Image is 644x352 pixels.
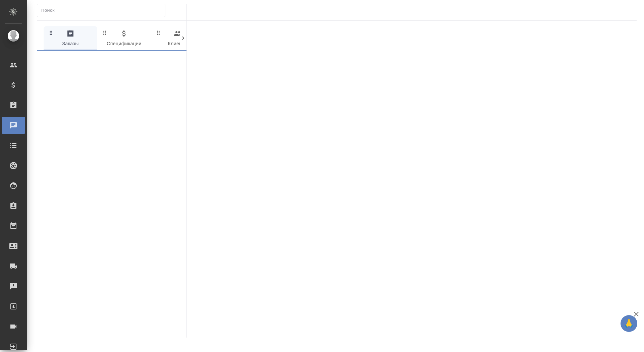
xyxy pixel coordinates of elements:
[48,30,93,48] span: Заказы
[102,30,108,36] svg: Зажми и перетащи, чтобы поменять порядок вкладок
[41,6,165,15] input: Поиск
[101,30,147,48] span: Спецификации
[623,316,635,331] span: 🙏
[155,30,162,36] svg: Зажми и перетащи, чтобы поменять порядок вкладок
[155,30,201,48] span: Клиенты
[621,315,637,332] button: 🙏
[48,30,54,36] svg: Зажми и перетащи, чтобы поменять порядок вкладок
